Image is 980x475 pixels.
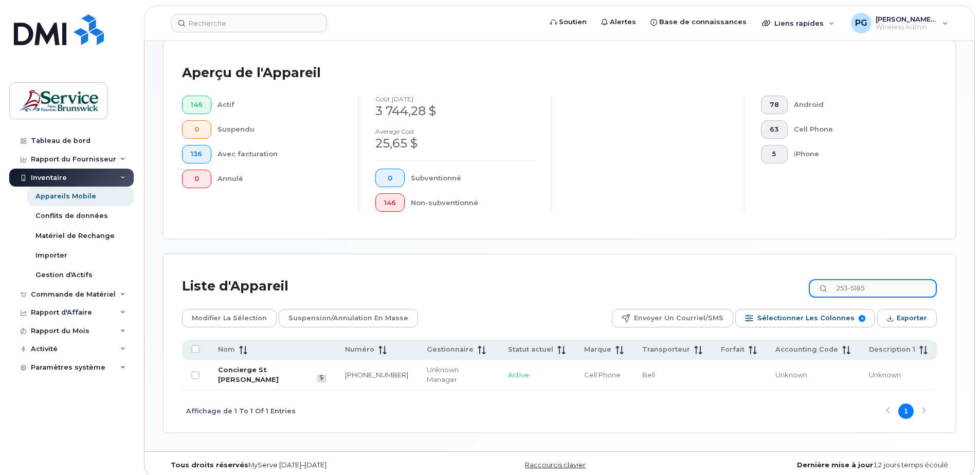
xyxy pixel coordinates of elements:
[770,101,779,109] span: 78
[182,273,288,300] div: Liste d'Appareil
[584,345,611,354] span: Marque
[218,345,235,354] span: Nom
[375,128,535,135] h4: Average cost
[182,170,211,188] button: 0
[217,145,342,163] div: Avec facturation
[869,345,915,354] span: Description 1
[794,120,921,139] div: Cell Phone
[217,120,342,139] div: Suspendu
[375,135,535,152] div: 25,65 $
[508,345,553,354] span: Statut actuel
[375,193,405,212] button: 146
[317,375,326,382] a: View Last Bill
[217,170,342,188] div: Annulé
[584,371,621,379] span: Cell Phone
[508,371,529,379] span: Active
[859,315,865,322] span: 9
[844,13,955,33] div: Pelletier, Geneviève (DSF-NO)
[770,125,779,134] span: 63
[721,345,745,354] span: Forfait
[375,169,405,187] button: 0
[774,19,824,27] span: Liens rapides
[182,96,211,114] button: 146
[279,309,418,327] button: Suspension/Annulation en masse
[191,125,203,134] span: 0
[876,15,937,23] span: [PERSON_NAME] (DSF-NO)
[809,279,937,298] input: Recherche dans la liste des appareils ...
[192,310,267,326] span: Modifier la sélection
[543,12,594,32] a: Soutien
[427,345,474,354] span: Gestionnaire
[634,310,723,326] span: Envoyer un courriel/SMS
[761,145,788,163] button: 5
[525,461,586,469] a: Raccourcis clavier
[191,101,203,109] span: 146
[182,120,211,139] button: 0
[775,371,807,379] span: Unknown
[345,371,408,379] a: [PHONE_NUMBER]
[612,309,733,327] button: Envoyer un courriel/SMS
[877,309,937,327] button: Exporter
[610,17,636,27] span: Alertes
[345,345,374,354] span: Numéro
[775,345,838,354] span: Accounting Code
[794,145,921,163] div: iPhone
[797,461,873,469] strong: Dernière mise à jour
[182,145,211,163] button: 136
[171,461,248,469] strong: Tous droits réservés
[411,169,535,187] div: Subventionné
[761,120,788,139] button: 63
[411,193,535,212] div: Non-subventionné
[642,371,655,379] span: Bell
[692,461,956,469] div: 12 jours temps écoulé
[191,150,203,158] span: 136
[897,310,927,326] span: Exporter
[659,17,747,27] span: Base de connaissances
[384,199,396,207] span: 146
[182,309,277,327] button: Modifier la sélection
[375,96,535,102] h4: coût [DATE]
[186,404,296,419] span: Affichage de 1 To 1 Of 1 Entries
[218,366,279,383] a: Concierge St [PERSON_NAME]
[755,13,842,33] div: Liens rapides
[735,309,875,327] button: Sélectionner les colonnes 9
[375,102,535,120] div: 3 744,28 $
[384,174,396,182] span: 0
[643,12,754,32] a: Base de connaissances
[761,96,788,114] button: 78
[217,96,342,114] div: Actif
[794,96,921,114] div: Android
[559,17,587,27] span: Soutien
[642,345,690,354] span: Transporteur
[594,12,643,32] a: Alertes
[171,14,327,32] input: Recherche
[163,461,427,469] div: MyServe [DATE]–[DATE]
[876,23,937,31] span: Wireless Admin
[288,310,408,326] span: Suspension/Annulation en masse
[427,365,489,384] div: Unknown Manager
[182,60,321,86] div: Aperçu de l'Appareil
[191,175,203,183] span: 0
[855,17,867,29] span: PG
[757,310,855,326] span: Sélectionner les colonnes
[898,404,914,419] button: Page 1
[770,150,779,158] span: 5
[869,371,901,379] span: Unknown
